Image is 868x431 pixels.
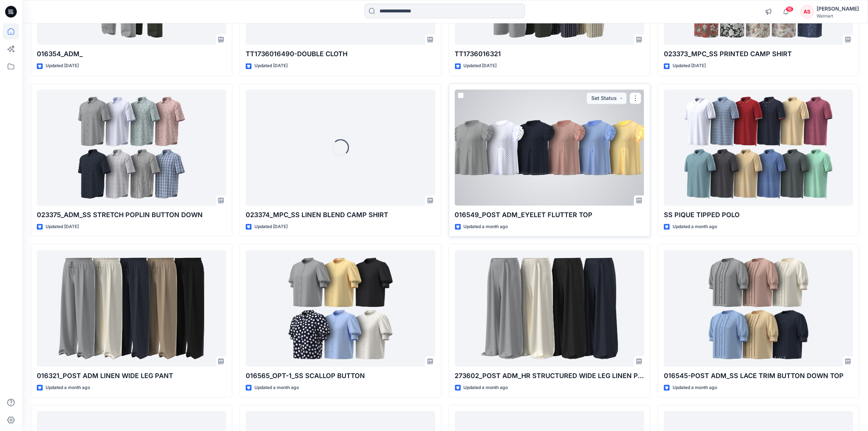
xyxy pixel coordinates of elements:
p: Updated a month ago [673,384,717,392]
p: Updated [DATE] [46,223,79,231]
p: Updated [DATE] [254,223,288,231]
a: 016549_POST ADM_EYELET FLUTTER TOP [455,89,644,205]
p: Updated [DATE] [254,62,288,70]
a: 023375_ADM_SS STRETCH POPLIN BUTTON DOWN [37,89,226,205]
p: Updated [DATE] [46,62,79,70]
p: 016321_POST ADM LINEN WIDE LEG PANT [37,371,226,381]
a: 016545-POST ADM_SS LACE TRIM BUTTON DOWN TOP [664,250,853,366]
p: SS PIQUE TIPPED POLO [664,210,853,220]
p: Updated a month ago [464,384,508,392]
div: [PERSON_NAME] [817,4,859,13]
p: Updated a month ago [464,223,508,231]
p: 023375_ADM_SS STRETCH POPLIN BUTTON DOWN [37,210,226,220]
p: 016354_ADM_ [37,49,226,59]
p: 016545-POST ADM_SS LACE TRIM BUTTON DOWN TOP [664,371,853,381]
a: SS PIQUE TIPPED POLO [664,89,853,205]
p: 273602_POST ADM_HR STRUCTURED WIDE LEG LINEN PANTS [455,371,644,381]
p: Updated a month ago [673,223,717,231]
p: Updated [DATE] [464,62,497,70]
p: 016565_OPT-1_SS SCALLOP BUTTON [246,371,435,381]
p: TT1736016490-DOUBLE CLOTH [246,49,435,59]
a: 016565_OPT-1_SS SCALLOP BUTTON [246,250,435,366]
p: 016549_POST ADM_EYELET FLUTTER TOP [455,210,644,220]
div: AS [801,5,814,18]
p: TT1736016321 [455,49,644,59]
a: 016321_POST ADM LINEN WIDE LEG PANT [37,250,226,366]
a: 273602_POST ADM_HR STRUCTURED WIDE LEG LINEN PANTS [455,250,644,366]
p: 023374_MPC_SS LINEN BLEND CAMP SHIRT [246,210,435,220]
p: Updated a month ago [46,384,90,392]
p: Updated a month ago [254,384,299,392]
span: 16 [786,6,794,12]
p: 023373_MPC_SS PRINTED CAMP SHIRT [664,49,853,59]
div: Walmart [817,13,859,19]
p: Updated [DATE] [673,62,706,70]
